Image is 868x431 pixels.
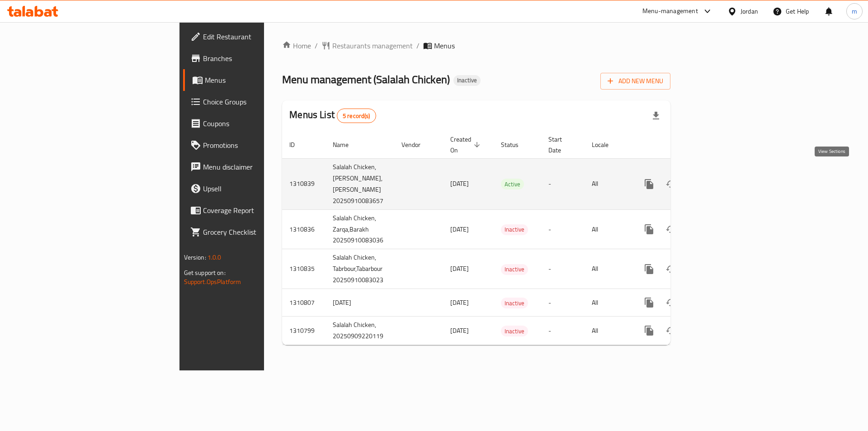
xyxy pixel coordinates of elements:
div: Inactive [501,298,528,308]
button: more [638,258,660,280]
span: Grocery Checklist [203,227,317,237]
a: Upsell [183,178,325,199]
a: Promotions [183,134,325,156]
a: Choice Groups [183,91,325,113]
span: Branches [203,53,317,64]
td: - [541,158,585,209]
td: All [585,249,631,289]
span: Inactive [501,298,528,308]
span: Coverage Report [203,205,317,216]
div: Inactive [501,264,528,275]
div: Menu-management [642,6,698,17]
span: Vendor [401,139,432,150]
span: Upsell [203,183,317,194]
a: Coupons [183,113,325,134]
a: Edit Restaurant [183,26,325,47]
button: Change Status [660,320,682,341]
div: Inactive [501,224,528,235]
span: Promotions [203,140,317,151]
span: Menus [434,40,455,51]
a: Menus [183,69,325,91]
span: Locale [592,139,620,150]
button: more [638,320,660,341]
span: Start Date [548,134,574,156]
td: All [585,289,631,317]
span: Edit Restaurant [203,31,317,42]
td: [DATE] [325,289,394,317]
button: Add New Menu [600,73,670,90]
td: Salalah Chicken, Zarqa,Barakh 20250910083036 [325,209,394,249]
span: [DATE] [450,178,469,189]
span: 1.0.0 [208,251,222,263]
div: Export file [645,105,667,127]
td: All [585,158,631,209]
span: Created On [450,134,483,156]
span: Name [333,139,360,150]
span: Menu management ( Salalah Chicken ) [282,69,450,90]
span: Choice Groups [203,96,317,107]
td: All [585,317,631,345]
span: Get support on: [184,267,226,279]
span: Restaurants management [332,40,413,51]
span: [DATE] [450,297,469,308]
button: Change Status [660,218,682,240]
td: - [541,289,585,317]
td: - [541,209,585,249]
span: Inactive [453,76,481,84]
span: Inactive [501,224,528,235]
a: Grocery Checklist [183,221,325,243]
td: - [541,249,585,289]
a: Restaurants management [321,40,413,51]
td: - [541,317,585,345]
nav: breadcrumb [282,40,670,51]
button: more [638,173,660,195]
button: more [638,218,660,240]
a: Coverage Report [183,199,325,221]
div: Inactive [453,75,481,86]
span: Active [501,179,524,189]
button: Change Status [660,258,682,280]
div: Total records count [337,109,376,123]
span: Status [501,139,530,150]
button: more [638,292,660,313]
span: Coupons [203,118,317,129]
div: Active [501,179,524,189]
div: Jordan [741,6,758,16]
span: 5 record(s) [337,112,376,120]
a: Menu disclaimer [183,156,325,178]
span: ID [289,139,307,150]
button: Change Status [660,292,682,313]
li: / [416,40,420,51]
span: Add New Menu [608,76,663,87]
span: [DATE] [450,223,469,235]
h2: Menus List [289,108,376,123]
span: Inactive [501,326,528,336]
td: Salalah Chicken, 20250909220119 [325,317,394,345]
div: Inactive [501,326,528,336]
a: Support.OpsPlatform [184,276,241,288]
td: All [585,209,631,249]
span: [DATE] [450,263,469,275]
th: Actions [631,131,732,159]
span: Inactive [501,264,528,275]
span: m [852,6,857,16]
span: Menu disclaimer [203,161,317,172]
td: Salalah Chicken, Tabrbour,Tabarbour 20250910083023 [325,249,394,289]
span: [DATE] [450,325,469,336]
span: Menus [205,75,317,85]
td: Salalah Chicken, [PERSON_NAME],[PERSON_NAME] 20250910083657 [325,158,394,209]
span: Version: [184,251,206,263]
a: Branches [183,47,325,69]
table: enhanced table [282,131,732,346]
